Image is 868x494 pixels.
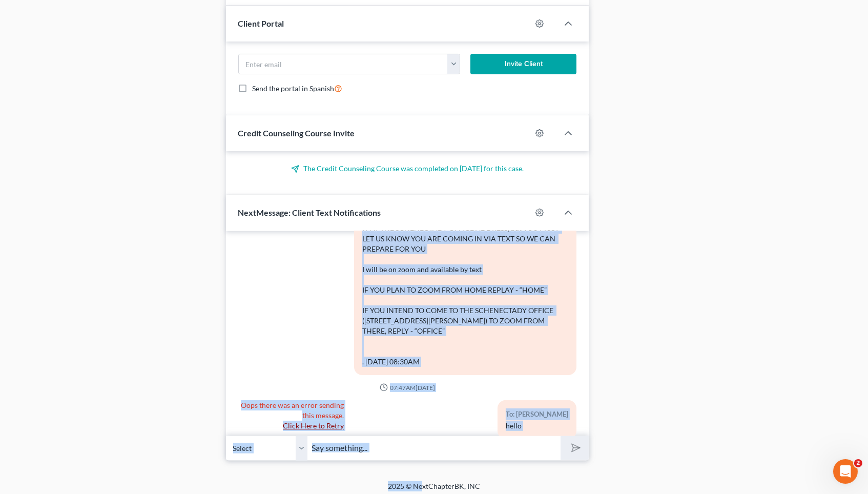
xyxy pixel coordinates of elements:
[241,401,344,420] span: Oops there was an error sending this message.
[253,84,335,93] span: Send the portal in Spanish
[238,208,381,217] span: NextMessage: Client Text Notifications
[506,408,568,420] div: To: [PERSON_NAME]
[239,54,448,74] input: Enter email
[238,383,577,392] div: 07:47AM[DATE]
[238,128,355,138] span: Credit Counseling Course Invite
[833,459,858,484] iframe: Intercom live chat
[283,421,344,430] a: Click Here to Retry
[308,436,561,461] input: Say something...
[238,18,284,28] span: Client Portal
[854,459,862,467] span: 2
[470,54,576,74] button: Invite Client
[506,421,568,431] div: hello
[238,163,577,174] p: The Credit Counseling Course was completed on [DATE] for this case.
